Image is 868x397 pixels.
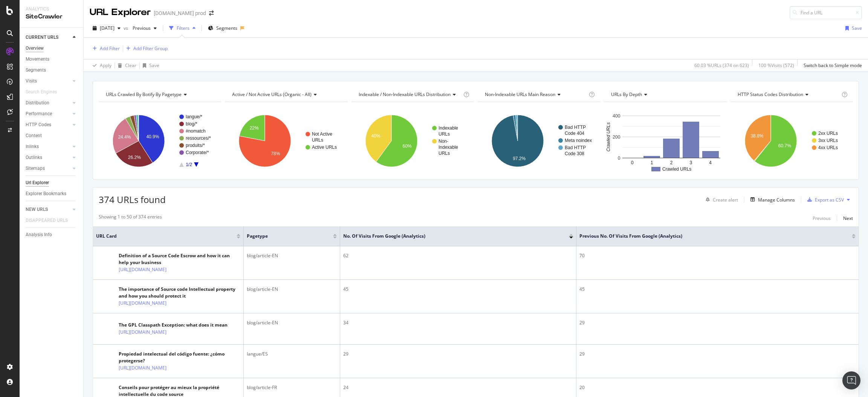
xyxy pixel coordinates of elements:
[146,134,159,139] text: 40.9%
[100,25,115,31] span: 2024 Sep. 6th
[604,108,726,174] svg: A chart.
[119,286,240,299] div: The importance of Source code Intellectual property and how you should protect it
[90,22,124,34] button: [DATE]
[343,384,573,391] div: 24
[790,6,862,19] input: Find a URL
[818,131,838,136] text: 2xx URLs
[26,6,77,12] div: Analytics
[119,266,167,273] a: [URL][DOMAIN_NAME]
[26,88,64,96] a: Search Engines
[818,145,838,150] text: 4xx URLs
[231,89,341,101] h4: Active / Not Active URLs
[439,125,458,131] text: Indexable
[205,22,240,34] button: Segments
[579,233,840,240] span: Previous No. of Visits from Google (Analytics)
[618,156,620,161] text: 0
[225,108,346,174] div: A chart.
[611,91,642,98] span: URLs by Depth
[26,88,57,96] div: Search Engines
[90,60,112,72] button: Apply
[26,77,70,85] a: Visits
[478,108,599,174] div: A chart.
[730,108,853,174] svg: A chart.
[26,143,70,151] a: Inlinks
[130,22,160,34] button: Previous
[351,108,472,174] svg: A chart.
[216,25,237,31] span: Segments
[26,44,78,52] a: Overview
[758,62,794,69] div: 100 % Visits ( 572 )
[842,22,862,34] button: Save
[613,134,620,140] text: 200
[247,252,337,259] div: blog/article-EN
[90,44,120,53] button: Add Filter
[106,91,182,98] span: URLs Crawled By Botify By pagetype
[130,25,151,31] span: Previous
[694,62,749,69] div: 60.03 % URLs ( 374 on 623 )
[271,151,280,156] text: 78%
[26,121,70,129] a: HTTP Codes
[565,145,586,150] text: Bad HTTP
[26,154,70,162] a: Outlinks
[186,121,197,127] text: blog/*
[26,99,70,107] a: Distribution
[247,286,337,293] div: blog/article-EN
[119,299,167,307] a: [URL][DOMAIN_NAME]
[26,99,49,107] div: Distribution
[26,190,66,198] div: Explorer Bookmarks
[133,45,168,52] div: Add Filter Group
[485,91,555,98] span: Non-Indexable URLs Main Reason
[90,6,151,19] div: URL Explorer
[815,197,844,203] div: Export as CSV
[343,319,573,326] div: 34
[99,108,220,174] div: A chart.
[359,91,451,98] span: Indexable / Non-Indexable URLs distribution
[26,179,78,187] a: Url Explorer
[26,34,58,41] div: CURRENT URLS
[439,151,450,156] text: URLs
[119,351,240,364] div: Propiedad intelectual del código fuente: ¿cómo protegerse?
[662,166,691,172] text: Crawled URLs
[247,233,322,240] span: pagetype
[312,131,332,137] text: Not Active
[26,110,52,118] div: Performance
[26,165,70,173] a: Sitemaps
[118,134,131,140] text: 24.4%
[26,66,46,74] div: Segments
[610,89,720,101] h4: URLs by Depth
[613,113,620,119] text: 400
[99,214,162,223] div: Showing 1 to 50 of 374 entries
[709,160,712,165] text: 4
[703,194,738,206] button: Create alert
[813,215,831,221] div: Previous
[186,136,211,141] text: ressources/*
[232,91,312,98] span: Active / Not Active URLs (organic - all)
[26,217,68,224] div: DISAPPEARED URLS
[26,217,75,224] a: DISAPPEARED URLS
[843,215,853,221] div: Next
[186,114,202,119] text: langue/*
[26,165,45,173] div: Sitemaps
[670,160,673,165] text: 2
[439,131,450,137] text: URLs
[513,156,526,161] text: 97.2%
[343,252,573,259] div: 62
[565,151,584,156] text: Code 308
[96,233,235,240] span: URL Card
[186,162,192,167] text: 1/2
[579,351,856,357] div: 29
[439,139,448,144] text: Non-
[26,190,78,198] a: Explorer Bookmarks
[166,22,199,34] button: Filters
[842,371,860,389] div: Open Intercom Messenger
[778,143,791,148] text: 60.7%
[154,9,206,17] div: [DOMAIN_NAME] prod
[747,195,795,204] button: Manage Columns
[104,89,214,101] h4: URLs Crawled By Botify By pagetype
[343,233,558,240] span: No. of Visits from Google (Analytics)
[140,60,159,72] button: Save
[149,62,159,69] div: Save
[26,154,42,162] div: Outlinks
